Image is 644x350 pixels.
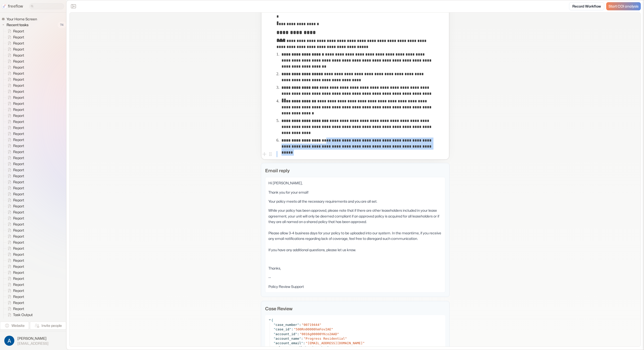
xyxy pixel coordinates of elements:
[4,89,26,95] a: Report
[4,64,26,70] a: Report
[12,204,26,209] span: Report
[12,234,26,239] span: Report
[4,149,26,155] a: Report
[4,155,26,161] a: Report
[12,167,26,172] span: Report
[12,264,26,269] span: Report
[12,288,26,293] span: Report
[12,95,26,100] span: Report
[275,332,295,336] span: account_id
[4,233,26,239] a: Report
[12,246,26,251] span: Report
[12,53,26,58] span: Report
[12,83,26,88] span: Report
[12,161,26,166] span: Report
[2,22,30,28] button: Recent tasks
[17,341,49,346] span: [EMAIL_ADDRESS]
[265,305,445,312] p: Case Review
[274,332,276,336] span: "
[275,323,297,327] span: case_number
[297,323,299,327] span: "
[69,2,77,10] button: Close the sidebar
[4,52,26,58] a: Report
[12,101,26,106] span: Report
[12,113,26,118] span: Report
[4,215,26,221] a: Report
[12,186,26,191] span: Report
[12,240,26,245] span: Report
[302,332,337,336] span: 0016g00000YKco2AAD
[4,245,26,251] a: Report
[4,276,26,282] a: Report
[4,40,26,46] a: Report
[295,332,297,336] span: "
[4,173,26,179] a: Report
[12,282,26,287] span: Report
[4,119,26,125] a: Report
[294,327,296,331] span: "
[2,17,39,22] a: Your Home Screen
[261,151,267,157] button: Add block
[319,323,321,327] span: "
[300,332,302,336] span: "
[299,337,301,340] span: "
[12,119,26,124] span: Report
[12,131,26,136] span: Report
[12,198,26,203] span: Report
[4,137,26,143] a: Report
[4,239,26,245] a: Report
[299,323,301,327] span: :
[268,190,442,195] p: Thank you for your email!
[4,203,26,209] a: Report
[4,270,26,276] a: Report
[4,197,26,203] a: Report
[12,89,26,94] span: Report
[12,216,26,221] span: Report
[12,155,26,160] span: Report
[12,318,34,323] span: Task Output
[4,131,26,137] a: Report
[4,113,26,119] a: Report
[4,221,26,227] a: Report
[4,191,26,197] a: Report
[4,101,26,107] a: Report
[337,332,339,336] span: "
[4,185,26,191] a: Report
[302,323,304,327] span: "
[268,208,442,253] p: While your policy has been approved, please note that if there are other leaseholders included in...
[4,167,26,173] a: Report
[327,345,329,350] span: {
[4,125,26,131] a: Report
[58,22,66,28] span: 74
[4,95,26,101] a: Report
[12,71,26,76] span: Report
[363,341,365,345] span: "
[609,4,638,9] span: Start COI analysis
[268,266,442,271] p: Thanks,
[4,294,26,300] a: Report
[275,341,301,345] span: account_email
[4,28,26,34] a: Report
[279,346,322,349] span: latest_email_in_thread
[12,41,26,46] span: Report
[3,334,63,347] button: [PERSON_NAME][EMAIL_ADDRESS]
[12,180,26,185] span: Report
[265,167,445,174] p: Email reply
[12,294,26,299] span: Report
[4,58,26,64] a: Report
[304,323,319,327] span: 00719444
[12,222,26,227] span: Report
[4,318,35,324] a: Task Output
[277,346,279,349] span: "
[12,258,26,263] span: Report
[4,300,26,306] a: Report
[4,143,26,149] a: Report
[12,210,26,215] span: Report
[30,322,66,330] button: Invite people
[6,17,38,22] span: Your Home Screen
[271,318,273,323] span: {
[12,107,26,112] span: Report
[267,151,273,157] button: Open block menu
[12,149,26,154] span: Report
[345,337,347,340] span: "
